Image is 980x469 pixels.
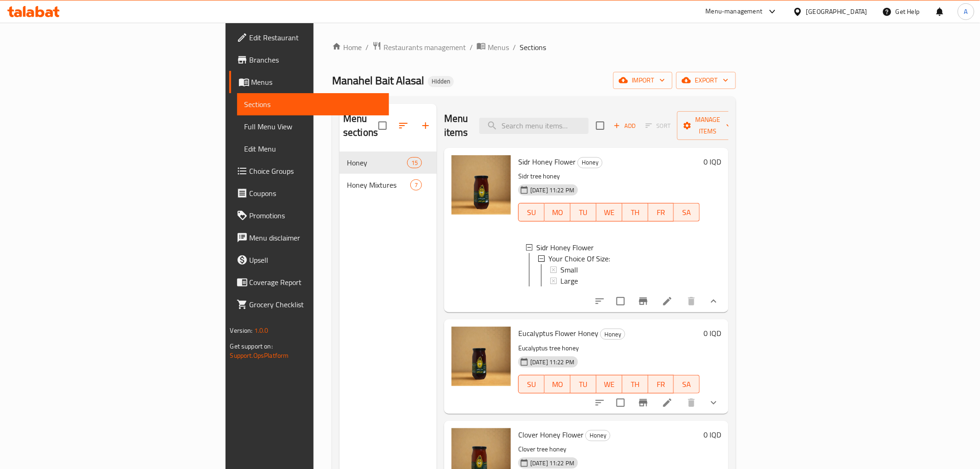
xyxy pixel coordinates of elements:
[640,119,677,133] span: Select section first
[545,375,571,393] button: MO
[632,392,654,414] button: Branch-specific-item
[648,375,674,393] button: FR
[662,397,673,408] a: Edit menu item
[571,203,597,222] button: TU
[392,114,415,137] span: Sort sections
[229,71,389,93] a: Menus
[674,375,700,393] button: SA
[548,253,610,264] span: Your Choice Of Size:
[964,6,968,17] span: A
[332,41,736,53] nav: breadcrumb
[518,326,598,340] span: Eucalyptus Flower Honey
[548,206,567,219] span: MO
[229,293,389,316] a: Grocery Checklist
[600,329,625,340] div: Honey
[339,174,437,196] div: Honey Mixtures7
[545,203,571,222] button: MO
[254,324,269,336] span: 1.0.0
[706,6,763,17] div: Menu-management
[411,181,421,190] span: 7
[522,206,541,219] span: SU
[527,186,578,195] span: [DATE] 11:22 PM
[373,116,392,135] span: Select all sections
[632,290,654,312] button: Branch-specific-item
[230,349,289,361] a: Support.OpsPlatform
[237,138,389,160] a: Edit Menu
[250,277,382,288] span: Coverage Report
[585,430,610,441] div: Honey
[339,152,437,174] div: Honey15
[229,227,389,249] a: Menu disclaimer
[612,120,637,131] span: Add
[250,188,382,199] span: Coupons
[428,76,454,87] div: Hidden
[597,203,622,222] button: WE
[527,358,578,367] span: [DATE] 11:22 PM
[621,75,665,86] span: import
[626,378,645,391] span: TH
[237,115,389,138] a: Full Menu View
[527,459,578,468] span: [DATE] 11:22 PM
[652,378,671,391] span: FR
[428,77,454,85] span: Hidden
[470,42,473,53] li: /
[522,378,541,391] span: SU
[518,375,545,393] button: SU
[518,203,545,222] button: SU
[250,232,382,243] span: Menu disclaimer
[589,392,611,414] button: sort-choices
[703,290,725,312] button: show more
[518,155,576,169] span: Sidr Honey Flower
[452,155,511,215] img: Sidr Honey Flower
[518,428,584,442] span: Clover Honey Flower
[578,157,602,168] span: Honey
[589,290,611,312] button: sort-choices
[245,121,382,132] span: Full Menu View
[648,203,674,222] button: FR
[229,49,389,71] a: Branches
[237,93,389,115] a: Sections
[704,327,721,340] h6: 0 IQD
[229,160,389,182] a: Choice Groups
[251,76,382,88] span: Menus
[452,327,511,386] img: Eucalyptus Flower Honey
[560,275,578,286] span: Large
[410,179,422,190] div: items
[229,204,389,227] a: Promotions
[372,41,466,53] a: Restaurants management
[708,296,719,307] svg: Show Choices
[513,42,516,53] li: /
[229,271,389,293] a: Coverage Report
[548,378,567,391] span: MO
[586,430,610,441] span: Honey
[245,99,382,110] span: Sections
[600,206,619,219] span: WE
[708,397,719,408] svg: Show Choices
[383,42,466,53] span: Restaurants management
[407,157,422,168] div: items
[613,72,672,89] button: import
[678,206,696,219] span: SA
[611,393,630,412] span: Select to update
[415,114,437,137] button: Add section
[560,264,578,275] span: Small
[676,72,736,89] button: export
[684,75,729,86] span: export
[347,157,407,168] span: Honey
[611,292,630,311] span: Select to update
[574,206,593,219] span: TU
[250,299,382,310] span: Grocery Checklist
[622,203,648,222] button: TH
[574,378,593,391] span: TU
[704,155,721,168] h6: 0 IQD
[347,179,410,190] span: Honey Mixtures
[677,111,739,140] button: Manage items
[250,165,382,177] span: Choice Groups
[230,324,253,336] span: Version:
[652,206,671,219] span: FR
[806,6,867,17] div: [GEOGRAPHIC_DATA]
[444,112,468,139] h2: Menu items
[250,254,382,266] span: Upsell
[518,444,700,455] p: Clover tree honey
[230,340,273,352] span: Get support on:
